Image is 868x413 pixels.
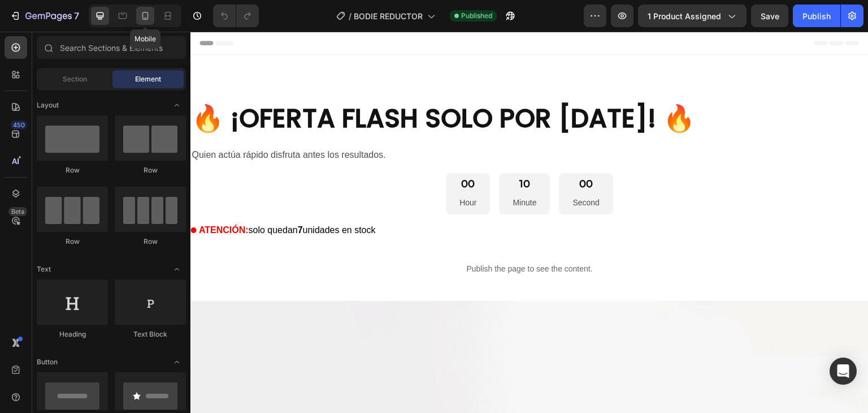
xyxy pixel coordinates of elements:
[5,5,84,27] button: 7
[648,10,721,22] span: 1 product assigned
[382,146,409,159] div: 00
[37,264,51,274] span: Text
[37,357,58,367] span: Button
[74,9,79,23] p: 7
[638,5,747,27] button: 1 product assigned
[37,329,108,339] div: Heading
[115,236,186,247] div: Row
[751,5,788,27] button: Save
[168,260,186,278] span: Toggle open
[830,358,857,385] div: Open Intercom Messenger
[802,10,831,22] div: Publish
[382,164,409,178] p: Second
[168,353,186,371] span: Toggle open
[11,121,27,130] div: 450
[8,193,58,203] span: ATENCIÓN:
[761,11,779,21] span: Save
[354,10,423,22] span: BODIE REDUCTOR
[349,10,351,22] span: /
[8,207,27,216] div: Beta
[597,30,684,44] p: GARANTIA DE 30 DIAS
[63,74,87,84] span: Section
[322,164,346,178] p: Minute
[1,68,505,105] strong: 🔥 ¡OFERTA FLASH SOLO POR [DATE]! 🔥
[168,96,186,114] span: Toggle open
[1,115,677,132] p: Quien actúa rápido disfruta antes los resultados.
[322,146,346,159] div: 10
[37,36,186,59] input: Search Sections & Elements
[37,236,108,247] div: Row
[269,164,286,178] p: Hour
[37,100,59,110] span: Layout
[269,146,286,159] div: 00
[115,165,186,175] div: Row
[793,5,840,27] button: Publish
[37,165,108,175] div: Row
[213,5,259,27] div: Undo/Redo
[461,11,492,21] span: Published
[190,32,868,413] iframe: Design area
[115,329,186,339] div: Text Block
[107,193,112,203] span: 7
[135,74,161,84] span: Element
